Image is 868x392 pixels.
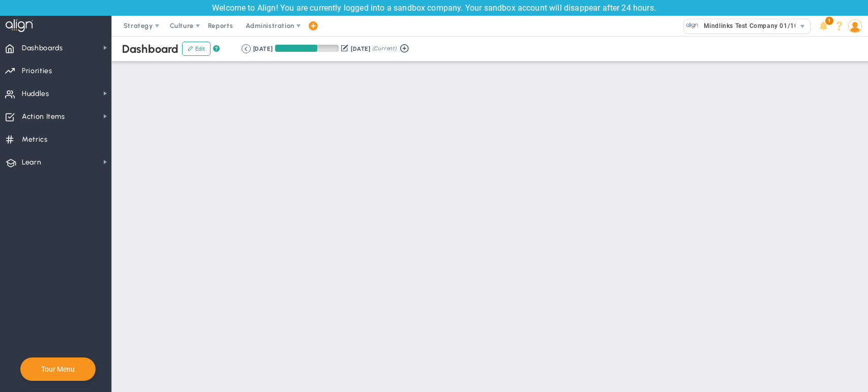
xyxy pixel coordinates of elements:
span: Reports [203,16,238,36]
div: [DATE] [253,44,273,53]
span: Culture [170,22,194,29]
div: [DATE] [351,44,370,53]
span: Learn [22,152,41,173]
button: Tour Menu [38,365,78,374]
span: Metrics [22,129,48,150]
li: Help & Frequently Asked Questions (FAQ) [831,16,847,36]
span: Administration [246,22,294,29]
span: (Current) [372,44,397,53]
span: Mindlinks Test Company 01/10 (Sandbox) [699,19,831,32]
li: Announcements [816,16,831,36]
span: select [795,19,810,34]
span: Dashboards [22,38,63,59]
span: Action Items [22,106,65,127]
span: Huddles [22,83,49,105]
button: Edit [182,42,211,56]
span: Strategy [124,22,153,29]
span: Dashboard [122,42,178,56]
button: Go to previous period [242,44,251,53]
span: Priorities [22,60,52,82]
div: Period Progress: 66% Day 60 of 90 with 30 remaining. [275,45,339,52]
span: 1 [825,17,833,25]
img: 33646.Company.photo [686,19,699,32]
img: 202891.Person.photo [848,19,862,33]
